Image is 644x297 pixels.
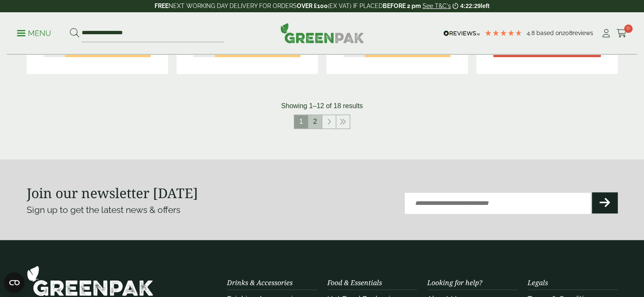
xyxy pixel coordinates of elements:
img: REVIEWS.io [443,30,480,36]
span: 0 [624,25,633,33]
span: Based on [536,30,562,36]
img: GreenPak Supplies [280,23,364,43]
p: Showing 1–12 of 18 results [281,101,363,111]
i: Cart [616,29,627,38]
strong: OVER £100 [297,3,328,9]
span: 208 [562,30,572,36]
a: 0 [616,27,627,40]
span: 4:22:29 [460,3,481,9]
p: Menu [17,28,51,38]
img: GreenPak Supplies [27,265,154,296]
span: 4.8 [527,30,536,36]
a: 2 [308,115,322,128]
button: Open CMP widget [4,272,25,293]
strong: BEFORE 2 pm [383,3,421,9]
strong: FREE [155,3,169,9]
span: reviews [572,30,593,36]
i: My Account [601,29,611,38]
strong: Join our newsletter [DATE] [27,184,198,202]
span: left [481,3,489,9]
span: 1 [294,115,308,128]
a: Menu [17,28,51,37]
div: 4.79 Stars [484,29,522,37]
p: Sign up to get the latest news & offers [27,203,293,217]
a: See T&C's [423,3,451,9]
